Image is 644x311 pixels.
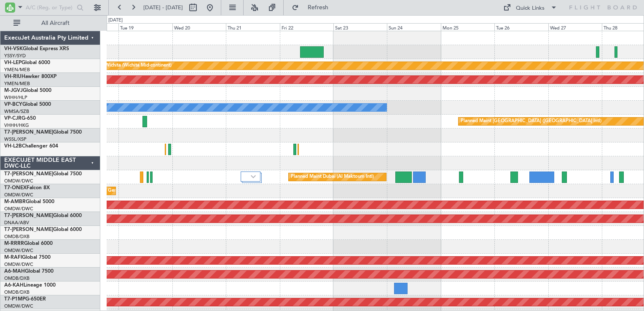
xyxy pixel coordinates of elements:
[4,88,23,93] span: M-JGVJ
[4,67,30,73] a: YMEN/MEB
[22,20,89,26] span: All Aircraft
[4,269,54,274] a: A6-MAHGlobal 7500
[4,213,53,218] span: T7-[PERSON_NAME]
[4,172,53,177] span: T7-[PERSON_NAME]
[4,297,25,302] span: T7-P1MP
[4,60,50,65] a: VH-LEPGlobal 6000
[4,247,33,254] a: OMDW/DWC
[494,23,548,31] div: Tue 26
[4,241,53,246] a: M-RRRRGlobal 6000
[4,74,56,79] a: VH-RIUHawker 800XP
[4,102,22,107] span: VP-BCY
[4,206,33,212] a: OMDW/DWC
[4,303,33,309] a: OMDW/DWC
[4,185,50,190] a: T7-ONEXFalcon 8X
[172,23,226,31] div: Wed 20
[4,297,46,302] a: T7-P1MPG-650ER
[118,23,172,31] div: Tue 19
[4,46,69,51] a: VH-VSKGlobal Express XRS
[291,171,374,183] div: Planned Maint Dubai (Al Maktoum Intl)
[4,255,22,260] span: M-RAFI
[26,1,74,14] input: A/C (Reg. or Type)
[4,116,21,121] span: VP-CJR
[387,23,440,31] div: Sun 24
[4,220,29,226] a: DNAA/ABV
[4,130,82,135] a: T7-[PERSON_NAME]Global 7500
[548,23,602,31] div: Wed 27
[4,46,23,51] span: VH-VSK
[143,4,183,11] span: [DATE] - [DATE]
[4,53,26,59] a: YSSY/SYD
[4,102,51,107] a: VP-BCYGlobal 5000
[108,17,123,24] div: [DATE]
[76,185,145,197] div: Planned Maint Geneva (Cointrin)
[4,116,36,121] a: VP-CJRG-650
[4,172,82,177] a: T7-[PERSON_NAME]Global 7500
[4,283,24,288] span: A6-KAH
[4,199,26,204] span: M-AMBR
[4,261,33,268] a: OMDW/DWC
[4,144,58,149] a: VH-L2BChallenger 604
[4,289,30,295] a: OMDB/DXB
[226,23,279,31] div: Thu 21
[4,60,21,65] span: VH-LEP
[4,108,29,115] a: WMSA/SZB
[441,23,494,31] div: Mon 25
[4,227,53,232] span: T7-[PERSON_NAME]
[301,5,336,11] span: Refresh
[280,23,333,31] div: Fri 22
[4,255,51,260] a: M-RAFIGlobal 7500
[4,144,22,149] span: VH-L2B
[4,213,82,218] a: T7-[PERSON_NAME]Global 6000
[461,115,601,128] div: Planned Maint [GEOGRAPHIC_DATA] ([GEOGRAPHIC_DATA] Intl)
[251,175,256,178] img: arrow-gray.svg
[4,192,33,198] a: OMDW/DWC
[288,1,338,14] button: Refresh
[333,23,387,31] div: Sat 23
[4,130,53,135] span: T7-[PERSON_NAME]
[4,185,27,190] span: T7-ONEX
[499,1,561,14] button: Quick Links
[4,178,33,184] a: OMDW/DWC
[4,74,21,79] span: VH-RIU
[4,122,29,129] a: VHHH/HKG
[4,199,54,204] a: M-AMBRGlobal 5000
[4,241,24,246] span: M-RRRR
[4,275,30,282] a: OMDB/DXB
[4,80,30,87] a: YMEN/MEB
[4,94,27,101] a: WIHH/HLP
[4,136,27,142] a: WSSL/XSP
[4,233,30,240] a: OMDB/DXB
[4,227,82,232] a: T7-[PERSON_NAME]Global 6000
[516,4,545,13] div: Quick Links
[9,16,91,30] button: All Aircraft
[67,59,172,72] div: Unplanned Maint Wichita (Wichita Mid-continent)
[4,283,56,288] a: A6-KAHLineage 1000
[4,269,25,274] span: A6-MAH
[4,88,51,93] a: M-JGVJGlobal 5000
